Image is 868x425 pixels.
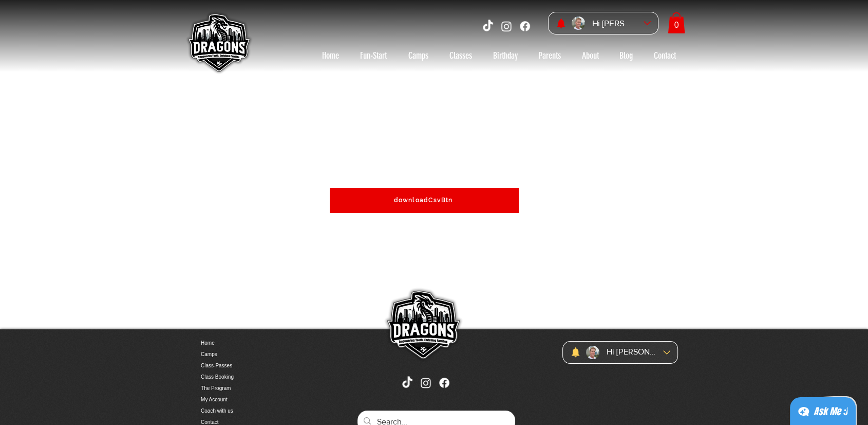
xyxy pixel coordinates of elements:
p: About [577,47,604,64]
p: Contact [649,47,681,64]
ul: Social Bar [481,20,532,33]
div: Hanson Barry account [568,12,658,34]
a: Classes [439,47,483,64]
a: My Account [201,394,309,405]
nav: Site [311,47,686,64]
img: Skate Dragons logo with the slogan 'Empowering Youth, Enriching Families' in Singapore. [380,284,465,368]
div: [PERSON_NAME] [603,346,659,358]
a: The Program [201,383,309,394]
a: Notifications [556,18,567,29]
img: Skate Dragons logo with the slogan 'Empowering Youth, Enriching Families' in Singapore. [182,8,254,80]
a: Camps [201,349,309,360]
p: Blog [614,47,638,64]
div: Ask Me ;) [814,404,847,419]
p: Camps [403,47,433,64]
p: Classes [444,47,477,64]
a: Notifications [570,347,581,358]
a: Parents [528,47,571,64]
div: Hanson Barry account [582,343,677,362]
a: About [571,47,609,64]
a: Birthday [483,47,528,64]
button: downloadCsvBtn [330,188,519,213]
p: Parents [534,47,566,64]
a: Cart with 0 items [668,12,685,33]
p: Birthday [488,47,523,64]
div: [PERSON_NAME] [589,15,640,31]
a: Class-Passes [201,360,309,371]
a: Home [311,47,349,64]
a: Blog [609,47,643,64]
a: Home [201,338,309,349]
text: 0 [674,20,679,29]
ul: Social Bar [401,376,451,389]
a: Contact [643,47,686,64]
p: Fun-Start [355,47,392,64]
a: Class Booking [201,371,309,383]
a: Fun-Start [349,47,398,64]
p: Home [317,47,344,64]
a: Coach with us [201,405,309,417]
span: downloadCsvBtn [394,197,453,204]
a: Camps [398,47,439,64]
